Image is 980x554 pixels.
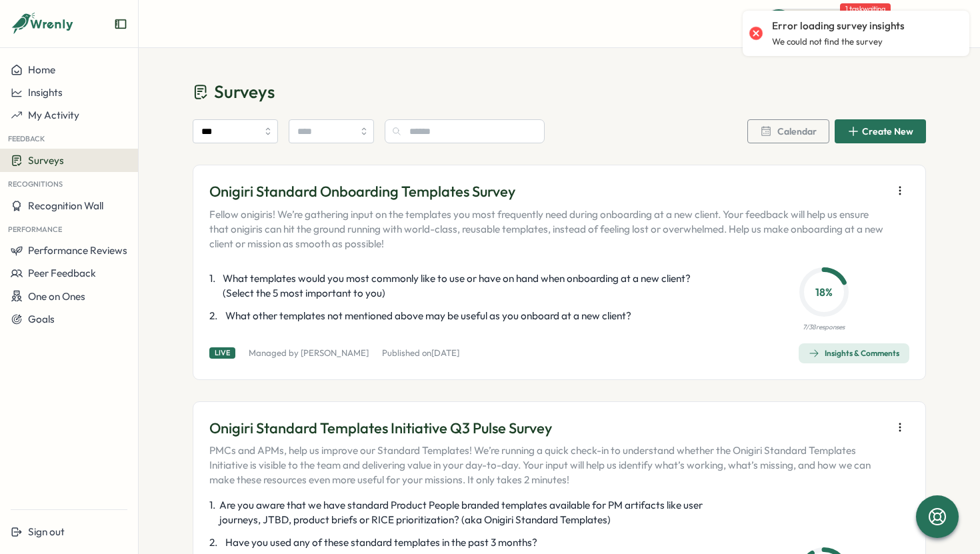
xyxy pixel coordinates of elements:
[28,525,65,538] span: Sign out
[28,290,85,303] span: One on Ones
[209,347,235,359] div: Live
[209,207,885,251] p: Fellow onigiris! We’re gathering input on the templates you most frequently need during onboardin...
[809,348,899,359] div: Insights & Comments
[862,127,913,136] span: Create New
[28,86,63,99] span: Insights
[431,347,459,358] span: [DATE]
[209,535,223,550] span: 2 .
[803,322,845,333] p: 7 / 38 responses
[209,309,223,323] span: 2 .
[28,199,103,212] span: Recognition Wall
[249,347,369,359] p: Managed by
[772,19,905,33] p: Error loading survey insights
[209,271,220,301] span: 1 .
[28,267,96,279] span: Peer Feedback
[28,63,55,76] span: Home
[772,36,883,48] p: We could not find the survey
[763,9,896,38] button: Quick Actions
[209,443,885,487] p: PMCs and APMs, help us improve our Standard Templates! We’re running a quick check-in to understa...
[28,154,64,167] span: Surveys
[28,244,127,257] span: Performance Reviews
[214,80,275,103] span: Surveys
[382,347,459,359] p: Published on
[840,3,891,14] span: 1 task waiting
[803,284,845,301] p: 18 %
[209,418,885,439] p: Onigiri Standard Templates Initiative Q3 Pulse Survey
[225,535,537,550] span: Have you used any of these standard templates in the past 3 months?
[209,181,885,202] p: Onigiri Standard Onboarding Templates Survey
[114,17,127,31] button: Expand sidebar
[28,313,55,325] span: Goals
[835,119,926,143] button: Create New
[219,498,722,527] span: Are you aware that we have standard Product People branded templates available for PM artifacts l...
[777,127,817,136] span: Calendar
[209,498,217,527] span: 1 .
[301,347,369,358] a: [PERSON_NAME]
[28,109,79,121] span: My Activity
[747,119,829,143] button: Calendar
[799,343,909,363] button: Insights & Comments
[223,271,723,301] span: What templates would you most commonly like to use or have on hand when onboarding at a new clien...
[225,309,631,323] span: What other templates not mentioned above may be useful as you onboard at a new client?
